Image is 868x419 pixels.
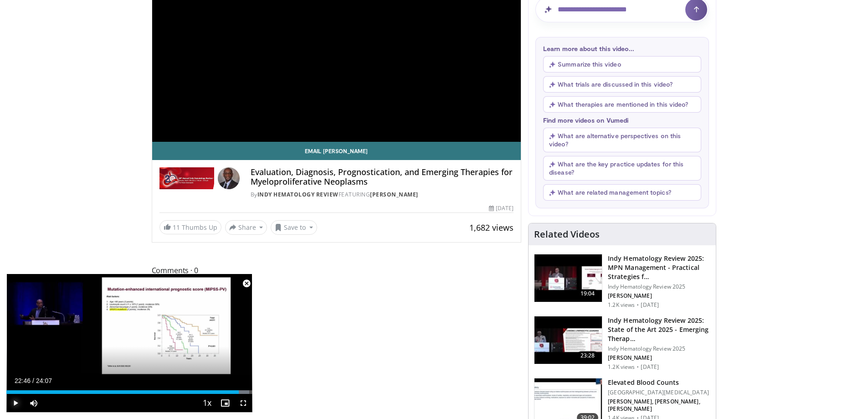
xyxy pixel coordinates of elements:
[6,394,25,412] button: Play
[543,45,701,52] p: Learn more about this video...
[216,394,234,412] button: Enable picture-in-picture mode
[159,167,214,189] img: Indy Hematology Review
[608,316,710,343] h3: Indy Hematology Review 2025: State of the Art 2025 - Emerging Therap…
[534,229,600,240] h4: Related Videos
[251,191,514,199] div: By FEATURING
[152,142,521,160] a: Email [PERSON_NAME]
[534,254,710,309] a: 19:04 Indy Hematology Review 2025: MPN Management - Practical Strategies f… Indy Hematology Revie...
[577,289,599,298] span: 19:04
[6,274,252,413] video-js: Video Player
[543,76,701,93] button: What trials are discussed in this video?
[608,345,710,352] p: Indy Hematology Review 2025
[608,378,710,387] h3: Elevated Blood Counts
[469,222,514,233] span: 1,682 views
[36,377,52,384] span: 24:07
[577,351,599,360] span: 23:28
[257,191,339,198] a: Indy Hematology Review
[237,274,256,293] button: Close
[543,56,701,72] button: Summarize this video
[641,363,659,371] p: [DATE]
[637,301,639,309] div: ·
[534,254,602,302] img: e94d6f02-5ecd-4bbb-bb87-02090c75355e.150x105_q85_crop-smart_upscale.jpg
[608,283,710,290] p: Indy Hematology Review 2025
[608,301,635,309] p: 1.2K views
[608,292,710,300] p: [PERSON_NAME]
[543,96,701,113] button: What therapies are mentioned in this video?
[225,220,267,235] button: Share
[218,167,240,189] img: Avatar
[637,363,639,371] div: ·
[534,316,710,371] a: 23:28 Indy Hematology Review 2025: State of the Art 2025 - Emerging Therap… Indy Hematology Revie...
[32,377,34,384] span: /
[234,394,252,412] button: Fullscreen
[608,254,710,281] h3: Indy Hematology Review 2025: MPN Management - Practical Strategies f…
[543,128,701,152] button: What are alternative perspectives on this video?
[173,223,180,232] span: 11
[608,398,710,413] p: [PERSON_NAME], [PERSON_NAME], [PERSON_NAME]
[641,301,659,309] p: [DATE]
[608,389,710,396] p: [GEOGRAPHIC_DATA][MEDICAL_DATA]
[15,377,31,384] span: 22:46
[198,394,216,412] button: Playback Rate
[543,116,701,124] p: Find more videos on Vumedi
[271,220,317,235] button: Save to
[608,354,710,362] p: [PERSON_NAME]
[489,204,514,212] div: [DATE]
[543,156,701,181] button: What are the key practice updates for this disease?
[543,184,701,201] button: What are related management topics?
[608,363,635,371] p: 1.2K views
[6,390,252,394] div: Progress Bar
[152,264,522,276] span: Comments 0
[534,316,602,364] img: dfecf537-d4a4-4a47-8610-d62fe50ce9e0.150x105_q85_crop-smart_upscale.jpg
[251,167,514,187] h4: Evaluation, Diagnosis, Prognostication, and Emerging Therapies for Myeloproliferative Neoplasms
[370,191,418,198] a: [PERSON_NAME]
[25,394,43,412] button: Mute
[159,220,221,234] a: 11 Thumbs Up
